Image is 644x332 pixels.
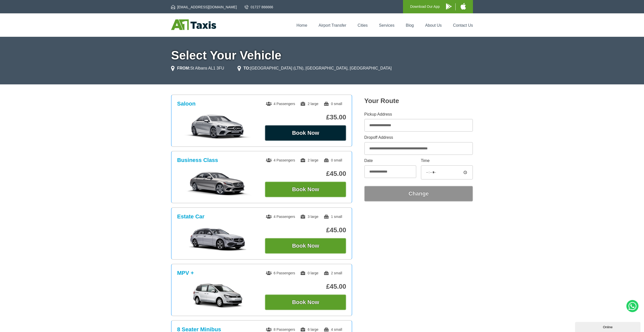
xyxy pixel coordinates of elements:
[421,159,473,163] label: Time
[324,158,342,162] span: 0 small
[265,238,346,254] button: Book Now
[266,271,295,275] span: 6 Passengers
[265,182,346,197] button: Book Now
[453,23,473,27] a: Contact Us
[265,113,346,121] p: £35.00
[265,125,346,141] button: Book Now
[364,97,473,105] h2: Your Route
[324,327,342,331] span: 4 small
[300,102,318,106] span: 2 large
[297,23,307,27] a: Home
[180,171,256,196] img: Business Class
[265,294,346,310] button: Book Now
[324,102,342,106] span: 0 small
[177,157,218,163] h3: Business Class
[177,270,194,276] h3: MPV +
[171,49,473,61] h1: Select Your Vehicle
[171,65,224,71] li: St Albans AL1 3FU
[265,283,346,290] p: £45.00
[266,102,295,106] span: 4 Passengers
[300,215,318,219] span: 3 large
[300,158,318,162] span: 2 large
[300,327,318,331] span: 6 large
[364,112,473,116] label: Pickup Address
[364,186,473,202] button: Change
[425,23,442,27] a: About Us
[406,23,414,27] a: Blog
[180,283,256,309] img: MPV +
[237,65,392,71] li: [GEOGRAPHIC_DATA] (LTN), [GEOGRAPHIC_DATA], [GEOGRAPHIC_DATA]
[180,227,256,252] img: Estate Car
[266,215,295,219] span: 4 Passengers
[461,3,466,10] img: A1 Taxis iPhone App
[358,23,368,27] a: Cities
[265,226,346,234] p: £45.00
[364,159,416,163] label: Date
[410,4,440,10] p: Download Our App
[324,215,342,219] span: 1 small
[318,23,346,27] a: Airport Transfer
[177,66,190,70] strong: FROM:
[180,114,256,139] img: Saloon
[171,5,237,10] a: [EMAIL_ADDRESS][DOMAIN_NAME]
[244,66,250,70] strong: TO:
[266,327,295,331] span: 8 Passengers
[265,170,346,178] p: £45.00
[324,271,342,275] span: 2 small
[379,23,394,27] a: Services
[245,5,273,10] a: 01727 866666
[177,213,205,220] h3: Estate Car
[575,321,641,332] iframe: chat widget
[446,3,452,10] img: A1 Taxis Android App
[364,136,473,140] label: Dropoff Address
[177,101,195,107] h3: Saloon
[171,19,216,30] img: A1 Taxis St Albans LTD
[266,158,295,162] span: 4 Passengers
[300,271,318,275] span: 0 large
